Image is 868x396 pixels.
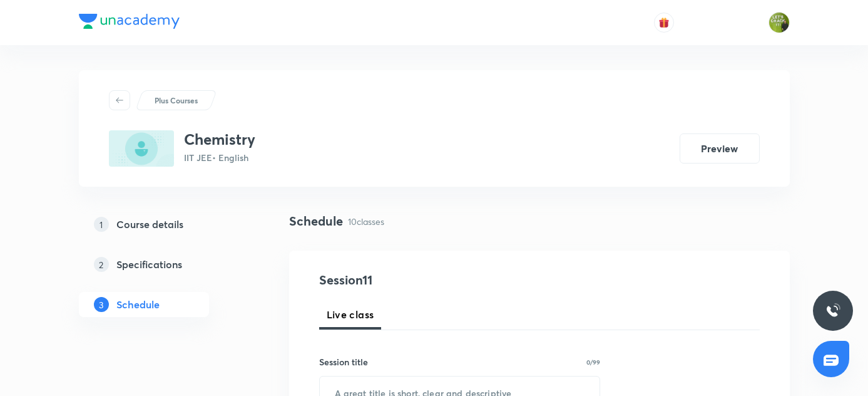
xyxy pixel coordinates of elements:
a: 2Specifications [79,252,249,277]
p: 10 classes [348,215,384,228]
p: Plus Courses [155,95,198,106]
a: Company Logo [79,14,180,32]
img: ttu [825,303,840,318]
h6: Session title [319,355,368,368]
img: avatar [658,17,670,28]
h4: Session 11 [319,271,548,289]
p: 3 [94,297,109,312]
img: Gaurav Uppal [768,12,790,33]
h3: Chemistry [184,130,255,148]
button: avatar [654,13,674,33]
img: 7E6CA6B8-76D5-4210-8FDE-3F315D01499A_plus.png [109,130,174,167]
h5: Course details [116,217,183,232]
span: Live class [327,307,374,322]
p: IIT JEE • English [184,151,255,164]
p: 1 [94,217,109,232]
h5: Schedule [116,297,160,312]
a: 1Course details [79,212,249,237]
h5: Specifications [116,257,182,272]
h4: Schedule [289,212,343,231]
p: 2 [94,257,109,272]
p: 0/99 [586,359,600,365]
img: Company Logo [79,14,180,29]
button: Preview [680,133,760,164]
